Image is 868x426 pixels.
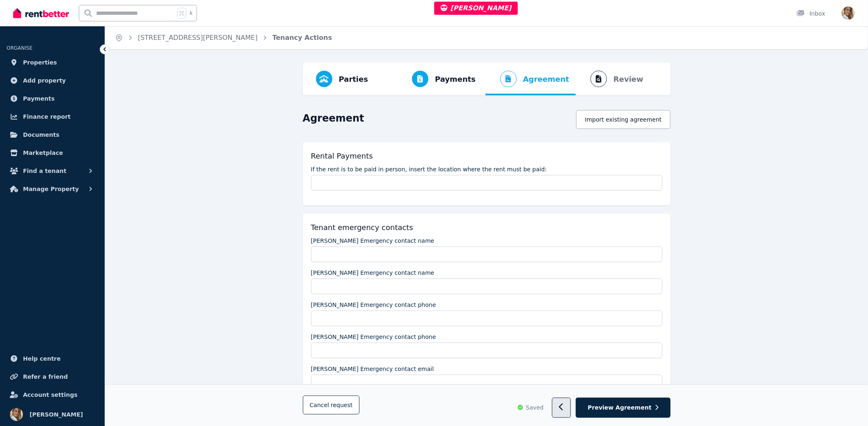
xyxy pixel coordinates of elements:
button: Payments [397,62,482,95]
label: If the rent is to be paid in person, insert the location where the rent must be paid: [311,165,547,173]
button: Preview Agreement [576,398,670,418]
div: Inbox [797,9,825,18]
a: Refer a friend [7,368,98,385]
span: Help centre [23,354,61,364]
nav: Progress [303,62,671,95]
span: request [331,401,353,410]
span: Agreement [523,74,570,85]
a: [STREET_ADDRESS][PERSON_NAME] [138,34,258,41]
span: [PERSON_NAME] [441,4,512,12]
label: [PERSON_NAME] Emergency contact email [311,365,434,373]
span: Finance report [23,112,71,122]
a: Tenancy Actions [273,34,332,41]
a: Finance report [7,108,98,125]
span: Payments [435,74,476,85]
a: Properties [7,54,98,71]
img: Jodie Cartmer [842,7,855,20]
button: Find a tenant [7,163,98,179]
h1: Agreement [303,112,364,125]
span: Add property [23,76,66,85]
span: Cancel [310,402,353,409]
label: [PERSON_NAME] Emergency contact phone [311,301,436,309]
a: Payments [7,90,98,107]
button: Cancelrequest [303,396,360,415]
h5: Rental Payments [311,150,373,162]
span: [PERSON_NAME] [30,410,83,419]
a: Documents [7,127,98,143]
span: ORGANISE [7,45,32,51]
button: Parties [309,62,375,95]
span: Preview Agreement [588,404,651,412]
span: Saved [526,404,544,412]
label: [PERSON_NAME] Emergency contact name [311,237,435,245]
span: Payments [23,94,55,104]
img: Jodie Cartmer [10,408,23,421]
span: Find a tenant [23,166,66,176]
span: Marketplace [23,148,63,158]
label: [PERSON_NAME] Emergency contact phone [311,333,436,341]
span: Properties [23,58,57,67]
img: RentBetter [13,7,69,19]
a: Marketplace [7,145,98,161]
button: Import existing agreement [576,110,670,129]
span: Parties [339,74,368,85]
a: Account settings [7,387,98,403]
span: k [190,10,192,16]
button: Agreement [486,62,576,95]
nav: Breadcrumb [105,26,342,49]
span: Documents [23,130,60,140]
button: Manage Property [7,181,98,197]
span: Account settings [23,390,78,400]
span: Refer a friend [23,372,68,382]
a: Add property [7,72,98,89]
label: [PERSON_NAME] Emergency contact name [311,269,435,277]
span: Manage Property [23,184,79,194]
a: Help centre [7,350,98,367]
h5: Tenant emergency contacts [311,222,413,233]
